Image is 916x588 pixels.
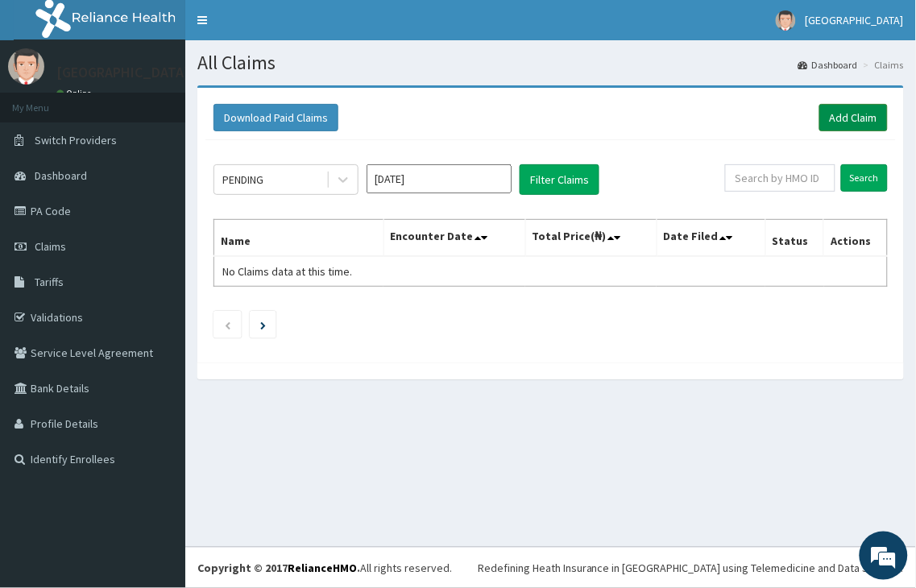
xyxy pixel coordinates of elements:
a: Add Claim [819,104,888,131]
span: Tariffs [35,275,64,289]
img: User Image [776,10,796,31]
img: User Image [8,48,44,85]
span: No Claims data at this time. [222,264,352,279]
button: Filter Claims [520,164,599,195]
p: [GEOGRAPHIC_DATA] [56,65,189,80]
th: Name [214,220,384,257]
input: Search [841,164,888,192]
button: Download Paid Claims [213,104,338,131]
th: Encounter Date [383,220,525,257]
li: Claims [860,58,904,72]
th: Total Price(₦) [525,220,657,257]
div: Redefining Heath Insurance in [GEOGRAPHIC_DATA] using Telemedicine and Data Science! [478,560,904,576]
input: Select Month and Year [367,164,512,193]
a: Online [56,88,95,99]
a: Dashboard [798,58,858,72]
span: Switch Providers [35,133,117,147]
h1: All Claims [197,52,904,73]
span: [GEOGRAPHIC_DATA] [806,13,904,27]
footer: All rights reserved. [185,547,916,588]
span: Claims [35,239,66,254]
th: Status [765,220,824,257]
th: Actions [824,220,888,257]
strong: Copyright © 2017 . [197,561,360,575]
a: RelianceHMO [288,561,357,575]
th: Date Filed [657,220,765,257]
input: Search by HMO ID [725,164,835,192]
a: Next page [260,317,266,332]
span: Dashboard [35,168,87,183]
div: PENDING [222,172,263,188]
a: Previous page [224,317,231,332]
